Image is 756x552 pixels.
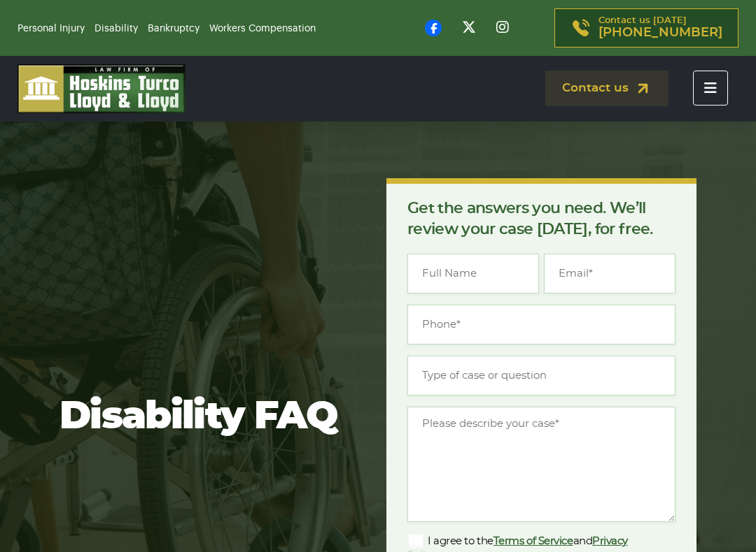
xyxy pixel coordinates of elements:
[598,26,722,40] span: [PHONE_NUMBER]
[59,396,342,438] h1: Disability FAQ
[17,24,85,34] a: Personal Injury
[148,24,199,34] a: Bankruptcy
[493,536,573,546] a: Terms of Service
[407,356,675,395] input: Type of case or question
[407,305,675,344] input: Phone*
[407,254,539,293] input: Full Name
[693,71,728,106] button: Toggle navigation
[94,24,138,34] a: Disability
[598,16,722,40] p: Contact us [DATE]
[545,71,668,106] a: Contact us
[554,8,738,48] a: Contact us [DATE][PHONE_NUMBER]
[17,64,185,113] img: logo
[407,198,675,240] p: Get the answers you need. We’ll review your case [DATE], for free.
[544,254,675,293] input: Email*
[209,24,316,34] a: Workers Compensation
